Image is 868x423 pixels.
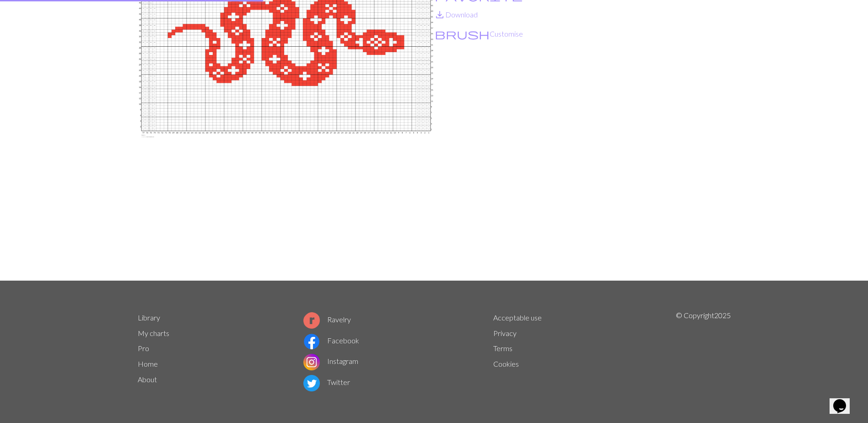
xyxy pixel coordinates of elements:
[138,375,157,384] a: About
[493,359,519,368] a: Cookies
[138,313,160,322] a: Library
[303,375,320,391] img: Twitter logo
[303,378,350,386] a: Twitter
[303,336,359,345] a: Facebook
[493,329,517,337] a: Privacy
[434,10,478,19] a: DownloadDownload
[434,9,445,20] i: Download
[303,357,358,365] a: Instagram
[493,344,512,352] a: Terms
[435,27,490,40] span: brush
[303,354,320,370] img: Instagram logo
[138,359,158,368] a: Home
[434,28,523,40] button: CustomiseCustomise
[493,313,542,322] a: Acceptable use
[303,312,320,329] img: Ravelry logo
[138,344,149,352] a: Pro
[303,333,320,350] img: Facebook logo
[676,310,731,393] p: © Copyright 2025
[303,315,351,324] a: Ravelry
[434,8,445,21] span: save_alt
[435,28,490,39] i: Customise
[830,386,859,414] iframe: chat widget
[138,329,169,337] a: My charts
